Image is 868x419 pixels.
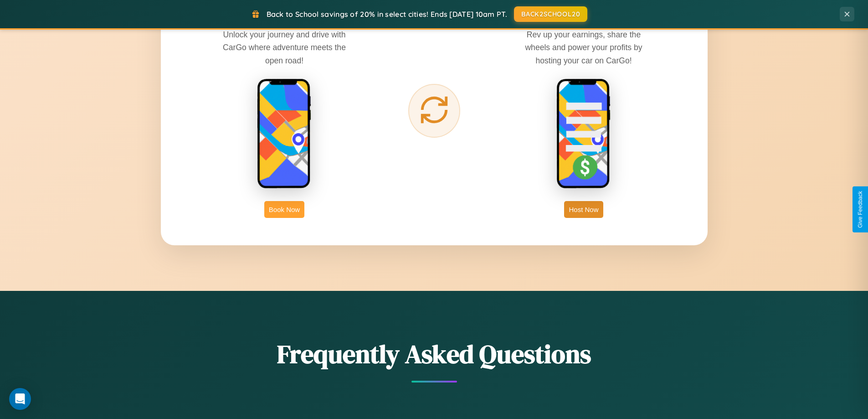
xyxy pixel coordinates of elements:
div: Give Feedback [857,191,863,228]
button: Host Now [564,201,603,218]
img: host phone [556,78,611,190]
h2: Frequently Asked Questions [161,336,708,372]
button: Book Now [264,201,304,218]
img: rent phone [257,78,312,190]
p: Unlock your journey and drive with CarGo where adventure meets the open road! [216,28,353,67]
div: Open Intercom Messenger [9,388,31,410]
p: Rev up your earnings, share the wheels and power your profits by hosting your car on CarGo! [515,28,652,67]
button: BACK2SCHOOL20 [514,6,587,22]
span: Back to School savings of 20% in select cities! Ends [DATE] 10am PT. [267,10,507,19]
